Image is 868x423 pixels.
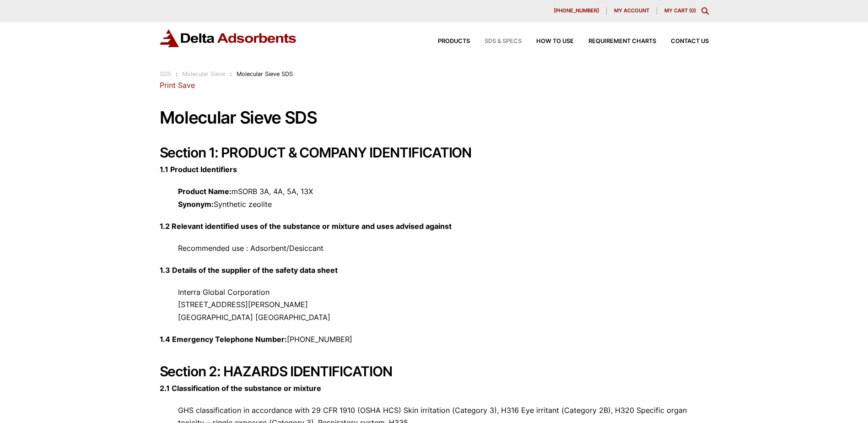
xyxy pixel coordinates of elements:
[182,70,225,77] a: Molecular Sieve
[230,70,232,77] span: :
[614,8,649,13] span: My account
[536,38,574,44] span: How to Use
[160,185,709,210] p: mSORB 3A, 4A, 5A, 13X Synthetic zeolite
[671,38,709,44] span: Contact Us
[160,108,709,127] h1: Molecular Sieve SDS
[485,38,522,44] span: SDS & SPECS
[178,81,195,90] a: Save
[691,7,694,14] span: 0
[574,38,656,44] a: Requirement Charts
[160,286,709,324] p: Interra Global Corporation [STREET_ADDRESS][PERSON_NAME] [GEOGRAPHIC_DATA] [GEOGRAPHIC_DATA]
[178,187,232,196] strong: Product Name:
[160,70,171,77] a: SDS
[160,29,297,47] img: Delta Adsorbents
[522,38,574,44] a: How to Use
[160,222,452,231] strong: 1.2 Relevant identified uses of the substance or mixture and uses advised against
[160,363,709,380] h2: Section 2: HAZARDS IDENTIFICATION
[160,335,287,344] strong: 1.4 Emergency Telephone Number:
[470,38,522,44] a: SDS & SPECS
[554,8,599,13] span: [PHONE_NUMBER]
[588,38,656,44] span: Requirement Charts
[546,7,607,15] a: [PHONE_NUMBER]
[160,266,338,275] strong: 1.3 Details of the supplier of the safety data sheet
[160,384,321,393] strong: 2.1 Classification of the substance or mixture
[423,38,470,44] a: Products
[438,38,470,44] span: Products
[237,70,293,77] span: Molecular Sieve SDS
[160,333,709,346] p: [PHONE_NUMBER]
[701,7,709,15] div: Toggle Modal Content
[160,81,176,90] a: Print
[178,200,214,209] strong: Synonym:
[656,38,709,44] a: Contact Us
[176,70,178,77] span: :
[664,7,696,14] a: My Cart (0)
[160,144,709,161] h2: Section 1: PRODUCT & COMPANY IDENTIFICATION
[160,242,709,255] p: Recommended use : Adsorbent/Desiccant
[160,165,237,174] strong: 1.1 Product Identifiers
[607,7,657,15] a: My account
